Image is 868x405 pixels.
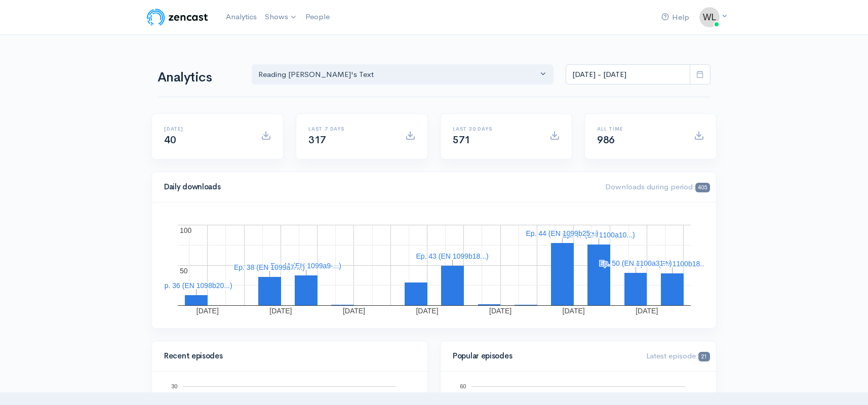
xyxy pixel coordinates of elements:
[196,307,219,315] text: [DATE]
[562,231,635,239] text: Ep. 47 (EN 1100a10...)
[157,70,240,85] h1: Analytics
[599,259,672,267] text: Ep. 50 (ΕΝ 1100a31...)
[526,229,598,237] text: Ep. 44 (EN 1099b25...)
[453,134,470,146] span: 571
[657,7,693,28] a: Help
[164,352,409,360] h4: Recent episodes
[145,7,210,27] img: ZenCast Logo
[636,307,658,315] text: [DATE]
[252,64,554,85] button: Reading Aristotle's Text
[269,307,292,315] text: [DATE]
[160,281,232,290] text: Ep. 36 (EN 1098b20...)
[453,352,634,360] h4: Popular episodes
[489,307,511,315] text: [DATE]
[343,307,365,315] text: [DATE]
[180,226,192,234] text: 100
[566,64,690,85] input: analytics date range selector
[222,6,261,28] a: Analytics
[308,126,393,132] h6: Last 7 days
[416,307,438,315] text: [DATE]
[164,134,176,146] span: 40
[261,6,301,28] a: Shows
[563,307,585,315] text: [DATE]
[301,6,334,28] a: People
[416,252,488,260] text: Ep. 43 (EN 1099b18...)
[180,267,188,275] text: 50
[308,134,326,146] span: 317
[460,383,466,389] text: 60
[636,260,708,268] text: Ep. 52 (EN 1100b18...)
[834,371,858,395] iframe: gist-messenger-bubble-iframe
[605,182,710,191] span: Downloads during period:
[171,383,177,389] text: 30
[699,7,720,27] img: ...
[164,126,249,132] h6: [DATE]
[234,263,305,271] text: Ep. 38 (EN 1099a7-...)
[597,134,615,146] span: 986
[695,183,710,192] span: 405
[698,352,710,361] span: 21
[164,183,593,191] h4: Daily downloads
[453,126,537,132] h6: Last 30 days
[258,69,538,80] div: Reading [PERSON_NAME]'s Text
[597,126,682,132] h6: All time
[270,262,341,270] text: Ep. 41 (EN 1099a9-...)
[164,215,704,316] svg: A chart.
[646,351,710,360] span: Latest episode:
